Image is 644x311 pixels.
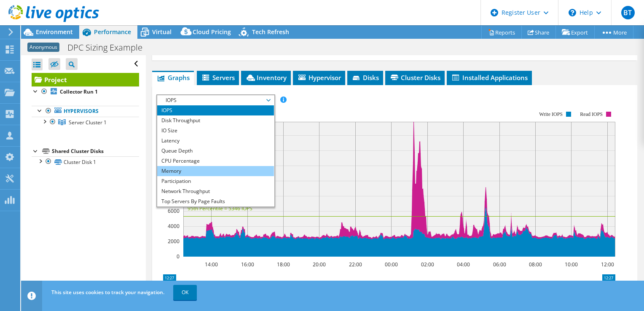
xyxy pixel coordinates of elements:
span: Cluster Disks [389,73,440,82]
li: Latency [157,136,274,146]
li: Memory [157,166,274,176]
text: 22:00 [349,261,362,268]
text: 08:00 [529,261,542,268]
a: Project [32,73,139,86]
text: 18:00 [276,261,290,268]
span: Inventory [245,73,287,82]
a: Share [521,26,556,39]
a: Hypervisors [32,106,139,117]
svg: \n [569,9,576,16]
a: Server Cluster 1 [32,117,139,128]
text: 6000 [168,207,180,214]
text: 95th Percentile = 5346 IOPS [188,205,252,212]
a: Reports [481,26,522,39]
span: Performance [94,28,131,36]
text: Write IOPS [539,111,563,117]
span: Environment [36,28,73,36]
text: 16:00 [241,261,254,268]
span: Virtual [152,28,172,36]
li: CPU Percentage [157,156,274,166]
li: Top Servers By Page Faults [157,196,274,206]
span: Installed Applications [451,73,528,82]
span: IOPS [161,95,270,105]
text: 0 [177,253,180,260]
span: Cloud Pricing [193,28,231,36]
span: Servers [201,73,235,82]
span: Tech Refresh [252,28,289,36]
div: Shared Cluster Disks [52,146,139,156]
span: BT [621,6,635,19]
a: Cluster Disk 1 [32,156,139,167]
a: Export [555,26,595,39]
a: Collector Run 1 [32,86,139,97]
text: 06:00 [493,261,506,268]
span: This site uses cookies to track your navigation. [51,289,164,296]
text: 2000 [168,238,180,245]
text: 02:00 [421,261,434,268]
text: 00:00 [384,261,397,268]
li: IOPS [157,105,274,115]
li: Network Throughput [157,186,274,196]
text: 04:00 [456,261,470,268]
text: 10:00 [564,261,577,268]
span: Server Cluster 1 [69,119,107,126]
a: OK [173,285,197,300]
li: IO Size [157,126,274,136]
text: 20:00 [312,261,325,268]
li: Queue Depth [157,146,274,156]
h1: DPC Sizing Example [64,43,156,52]
li: Disk Throughput [157,115,274,126]
text: 12:00 [601,261,614,268]
a: More [594,26,633,39]
text: 14:00 [204,261,217,268]
b: Collector Run 1 [60,88,98,95]
span: Disks [352,73,379,82]
text: Read IOPS [580,111,603,117]
span: Hypervisor [297,73,341,82]
span: Graphs [156,73,190,82]
span: Anonymous [27,43,59,52]
li: Participation [157,176,274,186]
text: 4000 [168,223,180,230]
